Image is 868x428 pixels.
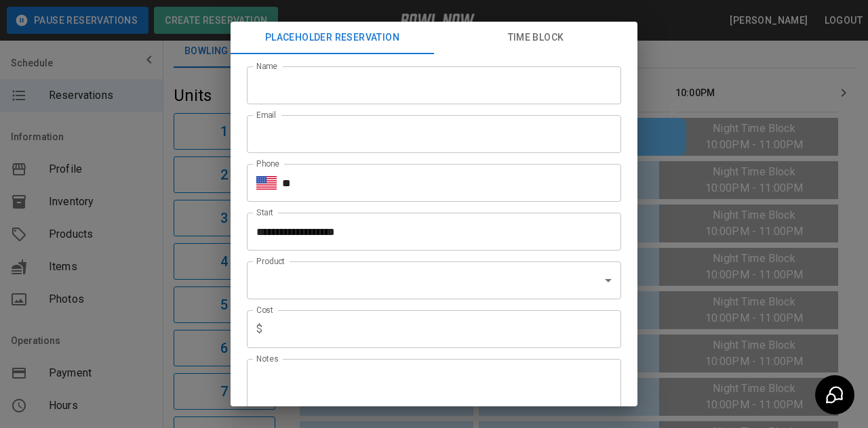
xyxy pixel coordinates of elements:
div: ​ [247,261,621,299]
input: Choose date, selected date is Aug 15, 2025 [247,213,612,251]
label: Start [256,207,273,218]
button: Time Block [434,22,637,54]
button: Select country [256,173,277,193]
label: Phone [256,158,279,169]
p: $ [256,321,262,337]
button: Placeholder Reservation [231,22,434,54]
